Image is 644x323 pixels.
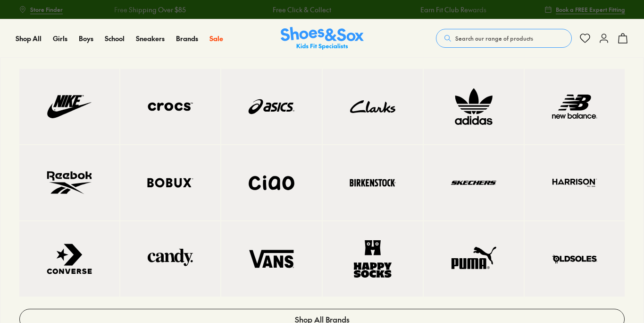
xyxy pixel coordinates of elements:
a: School [105,34,125,44]
span: Sneakers [136,34,165,43]
a: Sneakers [136,34,165,44]
button: Search our range of products [436,29,572,48]
span: Girls [53,34,67,43]
a: Brands [176,34,198,44]
span: Brands [176,34,198,43]
a: Sale [209,34,223,44]
span: Store Finder [30,5,63,14]
span: Boys [79,34,93,43]
span: Sale [209,34,223,43]
a: Store Finder [19,1,63,18]
img: SNS_Logo_Responsive.svg [281,27,364,50]
a: Boys [79,34,93,44]
span: Search our range of products [455,34,533,43]
a: Shop All [16,34,42,44]
a: Shoes & Sox [281,27,364,50]
span: Shop All [16,34,42,43]
span: Book a FREE Expert Fitting [556,5,625,14]
span: School [105,34,125,43]
a: Girls [53,34,67,44]
button: Open gorgias live chat [5,3,33,32]
a: Book a FREE Expert Fitting [544,1,625,18]
a: Free Shipping Over $85 [82,5,153,15]
a: Earn Fit Club Rewards [388,5,454,15]
a: Free Click & Collect [240,5,299,15]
